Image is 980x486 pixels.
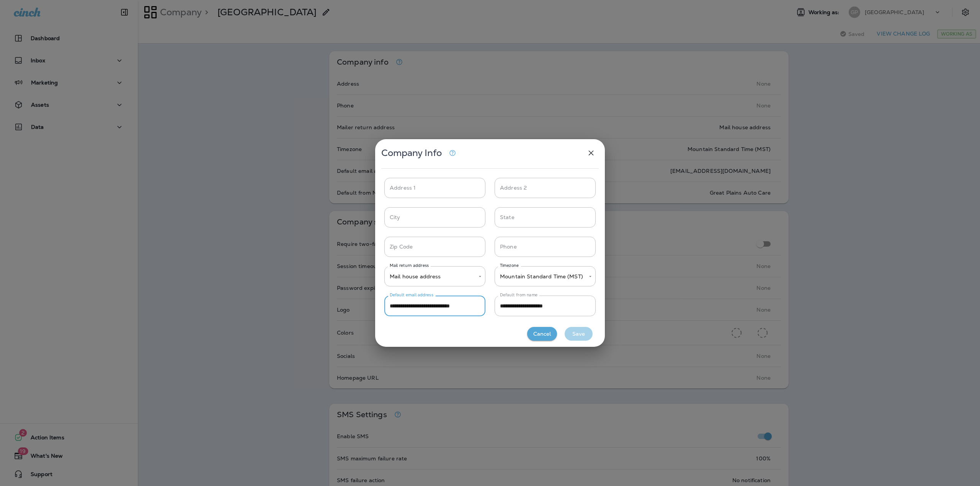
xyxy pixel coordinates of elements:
[384,266,485,286] div: Mail house address
[381,147,442,159] span: Company Info
[390,263,429,268] label: Mail return address
[500,292,538,298] label: Default from name
[390,292,433,298] label: Default email address
[495,266,596,286] div: Mountain Standard Time (MST)
[527,327,557,341] button: Cancel
[500,263,519,268] label: Timezone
